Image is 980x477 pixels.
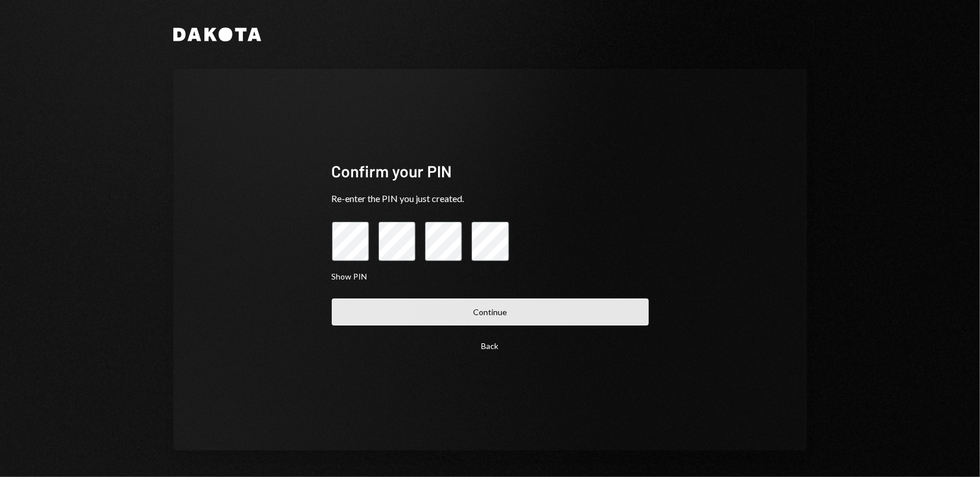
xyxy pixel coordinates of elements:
button: Back [332,332,649,359]
input: pin code 3 of 4 [425,222,462,261]
div: Re-enter the PIN you just created. [332,192,649,205]
button: Show PIN [332,272,367,282]
div: Confirm your PIN [332,160,649,183]
input: pin code 1 of 4 [332,222,369,261]
input: pin code 2 of 4 [378,222,416,261]
input: pin code 4 of 4 [471,222,509,261]
button: Continue [332,298,649,325]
